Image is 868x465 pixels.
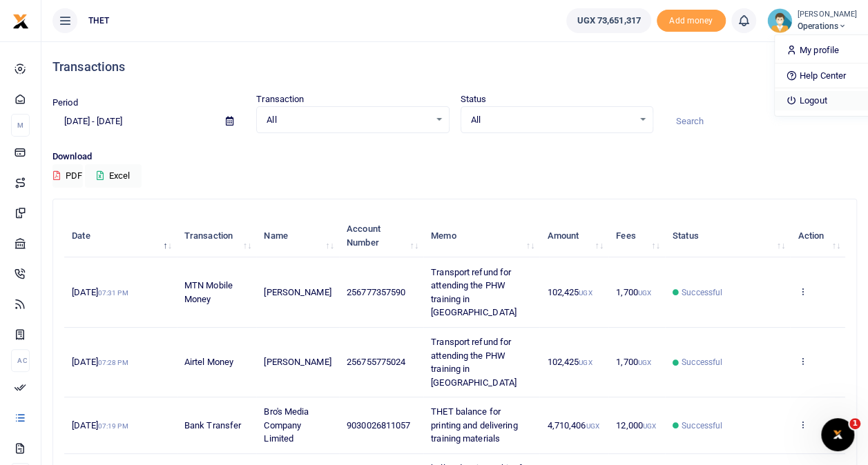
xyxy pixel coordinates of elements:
span: UGX 73,651,317 [577,14,640,28]
span: Successful [682,286,722,299]
a: profile-user [PERSON_NAME] Operations [767,8,857,33]
th: Amount: activate to sort column ascending [539,215,608,257]
span: 256777357590 [347,287,405,297]
li: Wallet ballance [561,8,656,33]
small: [PERSON_NAME] [798,9,857,21]
small: 07:31 PM [98,289,128,297]
small: UGX [579,359,592,366]
th: Memo: activate to sort column ascending [423,215,539,257]
span: Add money [657,10,726,32]
a: Add money [657,14,726,25]
small: UGX [638,289,651,297]
li: Ac [11,349,30,372]
span: Airtel Money [184,357,233,367]
iframe: Intercom live chat [821,418,854,451]
span: 1 [849,418,860,429]
label: Transaction [256,92,304,106]
button: PDF [52,164,83,188]
span: Bro's Media Company Limited [264,406,309,444]
button: Excel [85,164,142,188]
span: 12,000 [616,420,656,431]
span: 256755775024 [347,357,405,367]
small: UGX [643,422,656,430]
span: All [471,113,633,127]
img: logo-small [12,13,29,30]
span: [PERSON_NAME] [264,357,331,367]
span: THET balance for printing and delivering training materials [431,406,517,444]
span: All [267,113,429,127]
li: Toup your wallet [657,10,726,32]
span: 102,425 [547,357,592,367]
span: Transport refund for attending the PHW training in [GEOGRAPHIC_DATA] [431,267,517,318]
input: Search [664,110,857,133]
a: logo-small logo-large logo-large [12,15,29,26]
th: Name: activate to sort column ascending [256,215,339,257]
span: [DATE] [72,420,128,431]
span: [PERSON_NAME] [264,287,331,297]
label: Status [461,92,487,106]
span: Bank Transfer [184,420,241,431]
span: 1,700 [616,357,651,367]
small: 07:28 PM [98,359,128,366]
img: profile-user [767,8,792,33]
small: UGX [586,422,599,430]
span: Successful [682,419,722,432]
label: Period [52,96,78,110]
th: Account Number: activate to sort column ascending [339,215,423,257]
span: Transport refund for attending the PHW training in [GEOGRAPHIC_DATA] [431,337,517,388]
p: Download [52,150,857,164]
span: 9030026811057 [347,420,410,431]
th: Status: activate to sort column ascending [665,215,790,257]
small: 07:19 PM [98,422,128,430]
span: MTN Mobile Money [184,280,233,304]
span: 4,710,406 [547,420,599,431]
span: Operations [798,20,857,32]
small: UGX [638,359,651,366]
span: [DATE] [72,357,128,367]
th: Transaction: activate to sort column ascending [177,215,256,257]
span: 1,700 [616,287,651,297]
th: Date: activate to sort column descending [64,215,177,257]
small: UGX [579,289,592,297]
span: Successful [682,356,722,368]
span: [DATE] [72,287,128,297]
span: 102,425 [547,287,592,297]
input: select period [52,110,215,133]
th: Action: activate to sort column ascending [790,215,845,257]
th: Fees: activate to sort column ascending [608,215,665,257]
a: UGX 73,651,317 [566,8,650,33]
li: M [11,114,30,137]
span: THET [83,14,115,27]
h4: Transactions [52,59,857,75]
